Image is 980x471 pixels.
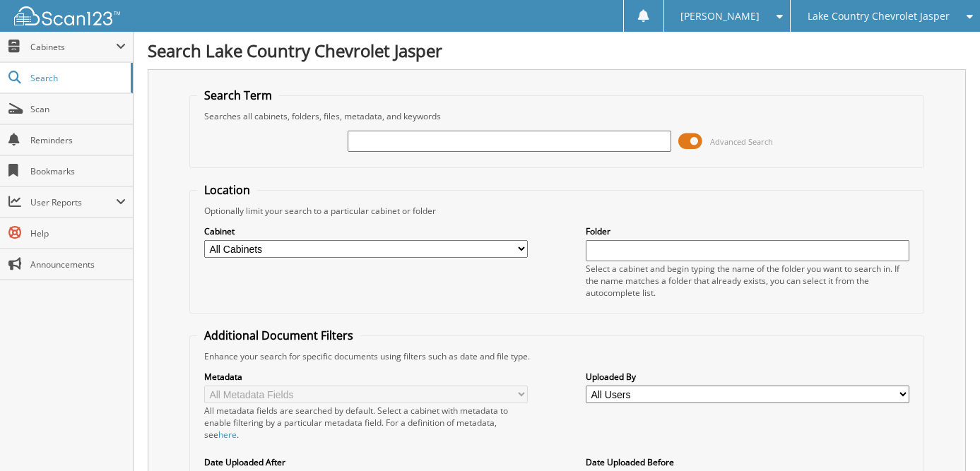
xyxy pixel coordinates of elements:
[30,196,116,208] span: User Reports
[30,258,126,270] span: Announcements
[30,41,116,53] span: Cabinets
[30,72,124,84] span: Search
[30,103,126,115] span: Scan
[204,371,528,383] label: Metadata
[204,225,528,237] label: Cabinet
[710,136,773,147] span: Advanced Search
[586,371,909,383] label: Uploaded By
[197,88,279,103] legend: Search Term
[148,39,966,62] h1: Search Lake Country Chevrolet Jasper
[197,205,916,217] div: Optionally limit your search to a particular cabinet or folder
[197,350,916,362] div: Enhance your search for specific documents using filters such as date and file type.
[197,328,360,343] legend: Additional Document Filters
[680,12,760,20] span: [PERSON_NAME]
[197,182,257,198] legend: Location
[14,6,120,25] img: scan123-logo-white.svg
[30,227,126,239] span: Help
[30,165,126,177] span: Bookmarks
[808,12,950,20] span: Lake Country Chevrolet Jasper
[30,134,126,146] span: Reminders
[586,263,909,299] div: Select a cabinet and begin typing the name of the folder you want to search in. If the name match...
[586,225,909,237] label: Folder
[218,429,237,441] a: here
[586,456,909,468] label: Date Uploaded Before
[204,456,528,468] label: Date Uploaded After
[197,110,916,122] div: Searches all cabinets, folders, files, metadata, and keywords
[204,405,528,441] div: All metadata fields are searched by default. Select a cabinet with metadata to enable filtering b...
